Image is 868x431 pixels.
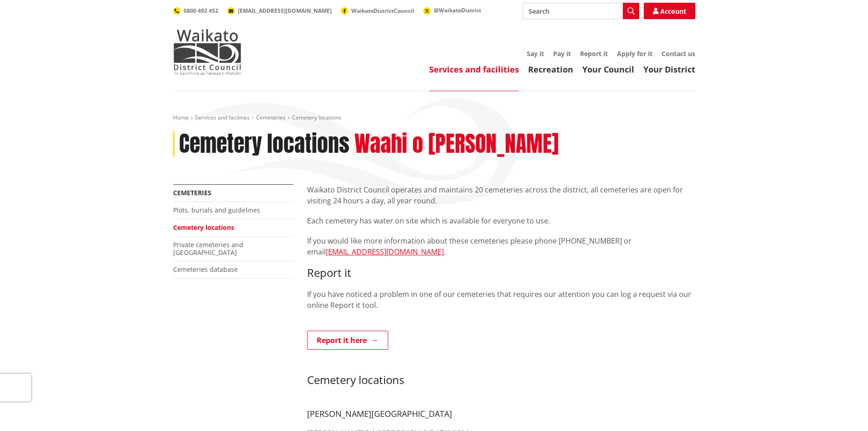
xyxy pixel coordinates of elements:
a: Plots, burials and guidelines [173,206,260,214]
a: Cemeteries [173,188,211,197]
img: Waikato District Council - Te Kaunihera aa Takiwaa o Waikato [173,29,241,75]
h3: Report it [307,266,695,280]
a: Report it [580,49,608,58]
a: Your Council [582,64,634,75]
a: Account [644,3,695,19]
a: Cemeteries database [173,265,238,274]
a: Cemeteries [256,114,286,121]
a: Apply for it [617,49,652,58]
h4: [PERSON_NAME][GEOGRAPHIC_DATA] [307,409,695,419]
div: If you have noticed a problem in one of our cemeteries that requires our attention you can log a ... [307,184,695,400]
a: Pay it [553,49,571,58]
p: Waikato District Council operates and maintains 20 cemeteries across the district, all cemeteries... [307,184,695,206]
a: Contact us [662,49,695,58]
a: Your District [643,64,695,75]
h1: Cemetery locations [179,131,349,157]
input: Search input [523,3,639,19]
a: [EMAIL_ADDRESS][DOMAIN_NAME] [227,7,332,15]
a: Services and facilities [195,114,250,121]
span: [EMAIL_ADDRESS][DOMAIN_NAME] [238,7,332,15]
p: If you would like more information about these cemeteries please phone [PHONE_NUMBER] or email . [307,235,695,257]
a: Cemetery locations [173,223,234,232]
nav: breadcrumb [173,114,695,122]
a: [EMAIL_ADDRESS][DOMAIN_NAME] [326,247,444,257]
span: Cemetery locations [292,114,341,121]
a: Services and facilities [429,64,519,75]
span: 0800 492 452 [184,7,218,15]
a: Report it here [307,331,388,350]
a: Home [173,114,189,121]
a: Recreation [528,64,573,75]
span: WaikatoDistrictCouncil [351,7,414,15]
h3: Cemetery locations [307,360,695,400]
a: Say it [527,49,544,58]
a: Private cemeteries and [GEOGRAPHIC_DATA] [173,240,243,257]
a: 0800 492 452 [173,7,218,15]
a: @WaikatoDistrict [423,6,481,14]
span: @WaikatoDistrict [434,6,481,14]
h2: Waahi o [PERSON_NAME] [354,131,559,157]
p: Each cemetery has water on site which is available for everyone to use. [307,215,695,226]
a: WaikatoDistrictCouncil [341,7,414,15]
